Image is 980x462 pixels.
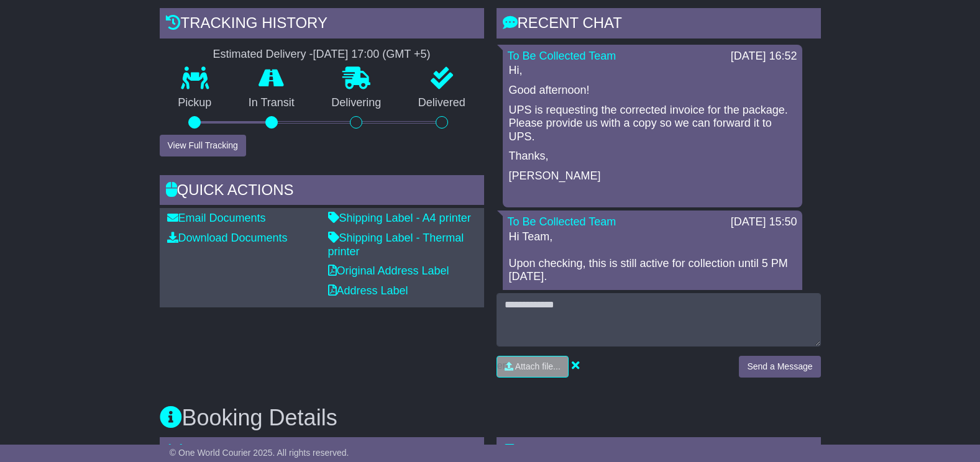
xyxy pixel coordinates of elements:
a: Shipping Label - Thermal printer [328,232,464,258]
p: Thanks, [509,150,796,163]
div: [DATE] 17:00 (GMT +5) [313,48,431,61]
div: [DATE] 15:50 [731,215,797,229]
a: To Be Collected Team [508,50,616,62]
p: Delivered [400,96,484,110]
a: Original Address Label [328,265,449,277]
a: Download Documents [167,232,288,244]
a: Address Label [328,284,408,297]
a: Email Documents [167,212,266,224]
a: To Be Collected Team [508,215,616,228]
p: Delivering [313,96,400,110]
p: Hi, [509,64,796,78]
div: Estimated Delivery - [160,48,484,61]
p: In Transit [230,96,313,110]
p: Pickup [160,96,231,110]
button: View Full Tracking [160,135,246,156]
p: Good afternoon! [509,84,796,97]
div: RECENT CHAT [497,8,821,42]
p: Hi Team, Upon checking, this is still active for collection until 5 PM [DATE]. Regards, Aira [509,230,796,324]
button: Send a Message [739,356,820,378]
p: [PERSON_NAME] [509,170,796,183]
span: © One World Courier 2025. All rights reserved. [170,448,349,458]
div: [DATE] 16:52 [731,50,797,63]
div: Quick Actions [160,175,484,209]
div: Tracking history [160,8,484,42]
h3: Booking Details [160,405,821,430]
p: UPS is requesting the corrected invoice for the package. Please provide us with a copy so we can ... [509,104,796,144]
a: Shipping Label - A4 printer [328,212,471,224]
